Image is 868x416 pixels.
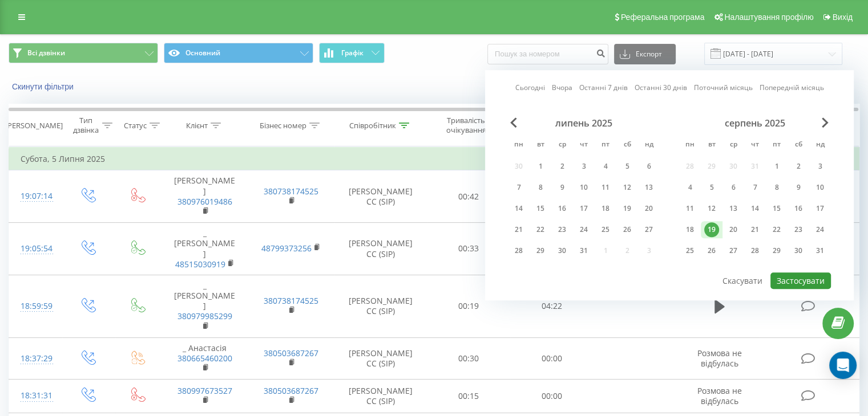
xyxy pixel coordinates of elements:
td: 04:22 [510,275,593,337]
a: 380665460200 [177,353,232,364]
div: 3 [576,159,591,174]
abbr: понеділок [681,137,699,154]
div: 18:37:29 [21,348,51,370]
div: нд 27 лип 2025 р. [638,221,660,238]
div: пн 18 серп 2025 р. [679,221,701,238]
div: ср 23 лип 2025 р. [551,221,573,238]
div: 16 [555,201,570,216]
button: Графік [319,43,385,63]
div: 27 [641,222,656,237]
div: 28 [511,243,526,258]
a: 380503687267 [264,348,318,358]
div: 5 [704,180,719,195]
a: 380738174525 [264,295,318,306]
div: сб 19 лип 2025 р. [616,200,638,217]
a: 380503687267 [264,385,318,396]
div: ср 20 серп 2025 р. [722,221,744,238]
div: липень 2025 [508,117,660,129]
div: 18:59:59 [21,295,51,317]
div: пт 29 серп 2025 р. [766,242,788,259]
td: 00:42 [427,170,510,223]
div: 11 [683,201,697,216]
a: 380979985299 [177,311,232,321]
a: 48515030919 [175,259,225,270]
div: 26 [620,222,635,237]
a: 48799373256 [261,243,312,254]
div: 17 [576,201,591,216]
div: пт 22 серп 2025 р. [766,221,788,238]
div: чт 24 лип 2025 р. [573,221,595,238]
div: 4 [683,180,697,195]
div: сб 30 серп 2025 р. [788,242,809,259]
div: 24 [813,222,827,237]
div: вт 22 лип 2025 р. [530,221,551,238]
div: 20 [641,201,656,216]
div: 31 [813,243,827,258]
abbr: вівторок [532,137,549,154]
a: Попередній місяць [760,83,824,93]
div: 17 [813,201,827,216]
div: 31 [576,243,591,258]
div: сб 16 серп 2025 р. [788,200,809,217]
abbr: середа [554,137,571,154]
div: 8 [769,180,784,195]
div: пн 25 серп 2025 р. [679,242,701,259]
div: 21 [511,222,526,237]
div: 28 [748,243,762,258]
a: 380738174525 [264,186,318,197]
div: вт 26 серп 2025 р. [701,242,722,259]
div: 27 [726,243,741,258]
abbr: п’ятниця [597,137,614,154]
span: Вихід [833,13,853,22]
div: Статус [124,121,147,130]
span: Всі дзвінки [27,48,65,58]
div: 6 [726,180,741,195]
div: 29 [769,243,784,258]
td: Субота, 5 Липня 2025 [9,148,859,170]
div: Співробітник [349,121,396,130]
div: нд 6 лип 2025 р. [638,158,660,175]
div: нд 10 серп 2025 р. [809,179,831,196]
div: 12 [704,201,719,216]
div: 13 [726,201,741,216]
a: Останні 30 днів [635,83,687,93]
div: пт 8 серп 2025 р. [766,179,788,196]
button: Експорт [614,44,676,64]
div: Клієнт [186,121,208,130]
span: Next Month [822,117,829,128]
div: ср 13 серп 2025 р. [722,200,744,217]
div: 30 [555,243,570,258]
div: ср 27 серп 2025 р. [722,242,744,259]
td: 00:00 [510,380,593,413]
abbr: четвер [575,137,592,154]
button: Скасувати [716,272,769,289]
div: чт 7 серп 2025 р. [744,179,766,196]
div: чт 14 серп 2025 р. [744,200,766,217]
div: 18:31:31 [21,385,51,407]
div: чт 31 лип 2025 р. [573,242,595,259]
div: 19 [620,201,635,216]
div: 16 [791,201,806,216]
td: 00:33 [427,223,510,275]
div: сб 23 серп 2025 р. [788,221,809,238]
td: [PERSON_NAME] CC (SIP) [334,380,427,413]
div: нд 31 серп 2025 р. [809,242,831,259]
div: вт 29 лип 2025 р. [530,242,551,259]
abbr: вівторок [703,137,720,154]
div: ср 16 лип 2025 р. [551,200,573,217]
td: _ [PERSON_NAME] [162,275,248,337]
div: пн 4 серп 2025 р. [679,179,701,196]
div: пт 4 лип 2025 р. [595,158,616,175]
div: серпень 2025 [679,117,831,129]
div: 23 [555,222,570,237]
div: 25 [598,222,613,237]
div: пт 15 серп 2025 р. [766,200,788,217]
div: 26 [704,243,719,258]
div: вт 8 лип 2025 р. [530,179,551,196]
div: 10 [576,180,591,195]
div: 6 [641,159,656,174]
span: Реферальна програма [621,13,705,22]
div: [PERSON_NAME] [5,121,63,130]
td: [PERSON_NAME] CC (SIP) [334,275,427,337]
abbr: субота [619,137,636,154]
